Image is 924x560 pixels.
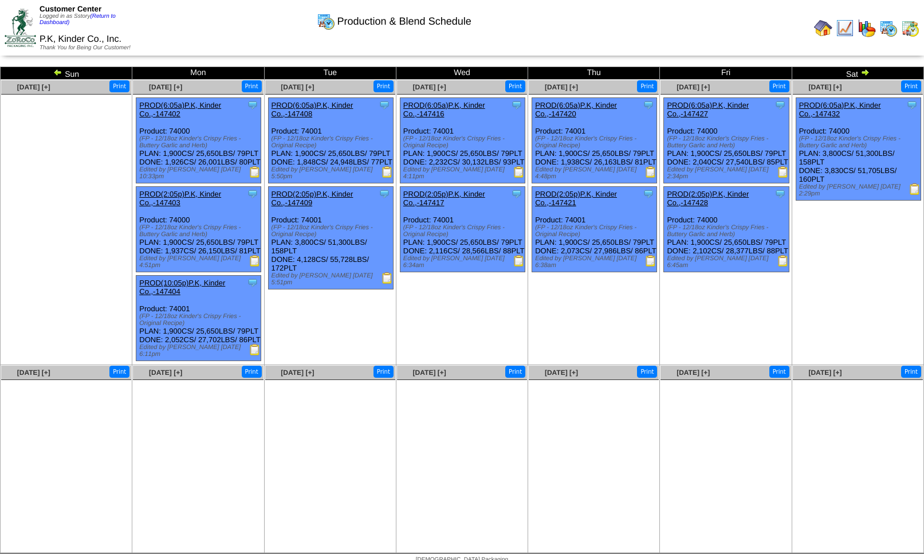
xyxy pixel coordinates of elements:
[149,83,182,91] a: [DATE] [+]
[400,187,525,272] div: Product: 74001 PLAN: 1,900CS / 25,650LBS / 79PLT DONE: 2,116CS / 28,566LBS / 88PLT
[272,166,393,180] div: Edited by [PERSON_NAME] [DATE] 5:50pm
[139,344,261,358] div: Edited by [PERSON_NAME] [DATE] 6:11pm
[505,366,525,378] button: Print
[403,190,485,207] a: PROD(2:05p)P.K, Kinder Co.,-147417
[373,80,394,92] button: Print
[379,188,390,199] img: Tooltip
[247,99,258,111] img: Tooltip
[645,166,656,178] img: Production Report
[139,166,261,180] div: Edited by [PERSON_NAME] [DATE] 10:33pm
[528,67,660,80] td: Thu
[382,272,393,284] img: Production Report
[637,80,657,92] button: Print
[879,19,898,37] img: calendarprod.gif
[799,101,881,118] a: PROD(6:05a)P.K, Kinder Co.,-147432
[511,99,522,111] img: Tooltip
[645,255,656,267] img: Production Report
[677,369,710,377] span: [DATE] [+]
[40,13,116,26] span: Logged in as Sstory
[136,276,261,361] div: Product: 74001 PLAN: 1,900CS / 25,650LBS / 79PLT DONE: 2,052CS / 27,702LBS / 86PLT
[545,369,578,377] a: [DATE] [+]
[136,98,261,183] div: Product: 74000 PLAN: 1,900CS / 25,650LBS / 79PLT DONE: 1,926CS / 26,001LBS / 80PLT
[403,135,525,149] div: (FP - 12/18oz Kinder's Crispy Fries - Original Recipe)
[413,83,446,91] a: [DATE] [+]
[667,190,749,207] a: PROD(2:05p)P.K, Kinder Co.,-147428
[396,67,528,80] td: Wed
[272,272,393,286] div: Edited by [PERSON_NAME] [DATE] 5:51pm
[901,366,921,378] button: Print
[664,98,789,183] div: Product: 74000 PLAN: 1,900CS / 25,650LBS / 79PLT DONE: 2,040CS / 27,540LBS / 85PLT
[40,45,131,51] span: Thank You for Being Our Customer!
[1,67,132,80] td: Sun
[139,135,261,149] div: (FP - 12/18oz Kinder's Crispy Fries - Buttery Garlic and Herb)
[17,83,50,91] a: [DATE] [+]
[513,166,525,178] img: Production Report
[17,369,50,377] a: [DATE] [+]
[535,101,617,118] a: PROD(6:05a)P.K, Kinder Co.,-147420
[799,183,921,197] div: Edited by [PERSON_NAME] [DATE] 2:29pm
[268,187,393,289] div: Product: 74001 PLAN: 3,800CS / 51,300LBS / 158PLT DONE: 4,128CS / 55,728LBS / 172PLT
[677,83,710,91] a: [DATE] [+]
[132,67,264,80] td: Mon
[403,224,525,238] div: (FP - 12/18oz Kinder's Crispy Fries - Original Recipe)
[808,369,842,377] a: [DATE] [+]
[272,224,393,238] div: (FP - 12/18oz Kinder's Crispy Fries - Original Recipe)
[249,344,261,355] img: Production Report
[242,366,262,378] button: Print
[264,67,396,80] td: Tue
[109,366,129,378] button: Print
[769,80,789,92] button: Print
[774,99,786,111] img: Tooltip
[637,366,657,378] button: Print
[40,5,101,13] span: Customer Center
[814,19,832,37] img: home.gif
[136,187,261,272] div: Product: 74000 PLAN: 1,900CS / 25,650LBS / 79PLT DONE: 1,937CS / 26,150LBS / 81PLT
[373,366,394,378] button: Print
[281,83,314,91] a: [DATE] [+]
[799,135,921,149] div: (FP - 12/18oz Kinder's Crispy Fries - Buttery Garlic and Herb)
[382,166,393,178] img: Production Report
[379,99,390,111] img: Tooltip
[535,166,656,180] div: Edited by [PERSON_NAME] [DATE] 4:48pm
[858,19,876,37] img: graph.gif
[247,277,258,288] img: Tooltip
[139,255,261,269] div: Edited by [PERSON_NAME] [DATE] 4:51pm
[511,188,522,199] img: Tooltip
[667,101,749,118] a: PROD(6:05a)P.K, Kinder Co.,-147427
[774,188,786,199] img: Tooltip
[281,369,314,377] a: [DATE] [+]
[545,83,578,91] a: [DATE] [+]
[268,98,393,183] div: Product: 74001 PLAN: 1,900CS / 25,650LBS / 79PLT DONE: 1,848CS / 24,948LBS / 77PLT
[660,67,792,80] td: Fri
[272,135,393,149] div: (FP - 12/18oz Kinder's Crispy Fries - Original Recipe)
[532,98,657,183] div: Product: 74001 PLAN: 1,900CS / 25,650LBS / 79PLT DONE: 1,938CS / 26,163LBS / 81PLT
[149,369,182,377] a: [DATE] [+]
[139,313,261,327] div: (FP - 12/18oz Kinder's Crispy Fries - Original Recipe)
[139,190,221,207] a: PROD(2:05p)P.K, Kinder Co.,-147403
[40,34,121,44] span: P.K, Kinder Co., Inc.
[667,166,788,180] div: Edited by [PERSON_NAME] [DATE] 2:34pm
[901,80,921,92] button: Print
[242,80,262,92] button: Print
[139,224,261,238] div: (FP - 12/18oz Kinder's Crispy Fries - Buttery Garlic and Herb)
[792,67,923,80] td: Sat
[413,369,446,377] span: [DATE] [+]
[139,101,221,118] a: PROD(6:05a)P.K, Kinder Co.,-147402
[505,80,525,92] button: Print
[513,255,525,267] img: Production Report
[769,366,789,378] button: Print
[249,166,261,178] img: Production Report
[667,135,788,149] div: (FP - 12/18oz Kinder's Crispy Fries - Buttery Garlic and Herb)
[808,83,842,91] span: [DATE] [+]
[535,224,656,238] div: (FP - 12/18oz Kinder's Crispy Fries - Original Recipe)
[317,12,335,30] img: calendarprod.gif
[643,188,654,199] img: Tooltip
